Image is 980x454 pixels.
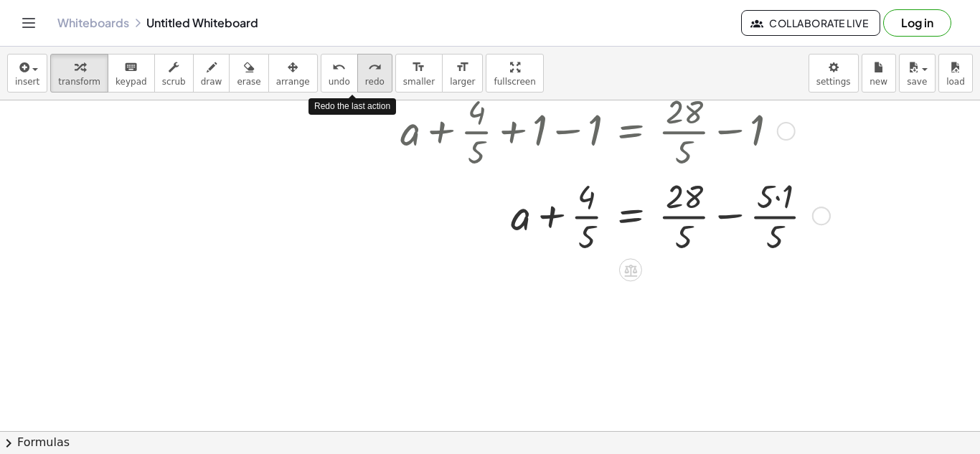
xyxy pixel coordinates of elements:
[15,77,39,87] span: insert
[486,54,543,93] button: fullscreen
[237,77,260,87] span: erase
[201,77,222,87] span: draw
[332,59,346,76] i: undo
[108,54,155,93] button: keyboardkeypad
[870,77,887,87] span: new
[276,77,310,87] span: arrange
[124,59,138,76] i: keyboard
[395,54,443,93] button: format_sizesmaller
[450,77,475,87] span: larger
[816,77,851,87] span: settings
[412,59,425,76] i: format_size
[57,16,129,30] a: Whiteboards
[321,54,358,93] button: undoundo
[58,77,100,87] span: transform
[357,54,392,93] button: redoredo
[329,77,350,87] span: undo
[862,54,896,93] button: new
[368,59,382,76] i: redo
[154,54,194,93] button: scrub
[17,11,40,34] button: Toggle navigation
[229,54,268,93] button: erase
[946,77,965,87] span: load
[907,77,927,87] span: save
[268,54,318,93] button: arrange
[50,54,108,93] button: transform
[753,16,868,29] span: Collaborate Live
[899,54,936,93] button: save
[193,54,230,93] button: draw
[456,59,469,76] i: format_size
[403,77,435,87] span: smaller
[809,54,859,93] button: settings
[162,77,186,87] span: scrub
[619,258,642,281] div: Apply the same math to both sides of the equation
[7,54,47,93] button: insert
[741,10,880,36] button: Collaborate Live
[308,98,396,115] div: Redo the last action
[494,77,535,87] span: fullscreen
[116,77,147,87] span: keypad
[442,54,483,93] button: format_sizelarger
[938,54,973,93] button: load
[883,9,951,37] button: Log in
[365,77,385,87] span: redo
